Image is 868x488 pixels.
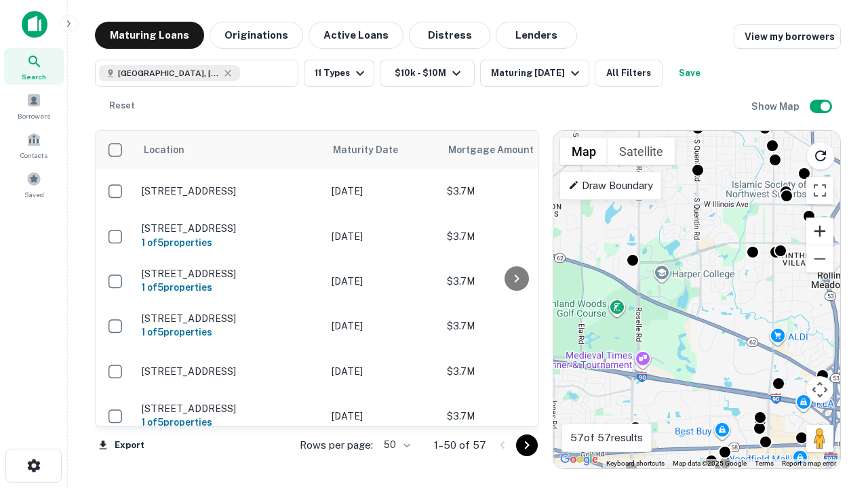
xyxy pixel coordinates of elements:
p: [STREET_ADDRESS] [142,312,318,325]
span: Maturity Date [333,142,416,158]
p: [DATE] [332,409,433,424]
p: [DATE] [332,274,433,289]
p: $3.7M [447,229,583,244]
button: Maturing Loans [95,22,204,49]
a: Saved [4,166,64,203]
button: Originations [210,22,303,49]
button: Zoom out [806,245,833,272]
th: Location [135,131,325,169]
a: Borrowers [4,87,64,124]
a: Report a map error [782,460,836,467]
span: Contacts [20,150,47,161]
span: Search [22,71,46,82]
p: [STREET_ADDRESS] [142,185,318,197]
h6: Show Map [751,99,802,114]
h6: 1 of 5 properties [142,325,318,340]
h6: 1 of 5 properties [142,235,318,250]
p: Draw Boundary [568,178,653,194]
button: Lenders [496,22,577,49]
button: Reset [100,92,144,119]
button: Maturing [DATE] [480,60,589,87]
button: Show street map [560,138,608,165]
button: Keyboard shortcuts [606,459,665,468]
p: [DATE] [332,184,433,199]
button: 11 Types [304,60,374,87]
button: Toggle fullscreen view [806,177,833,204]
p: $3.7M [447,409,583,424]
p: [STREET_ADDRESS] [142,268,318,280]
p: [DATE] [332,319,433,333]
p: [DATE] [332,364,433,379]
span: [GEOGRAPHIC_DATA], [GEOGRAPHIC_DATA] [118,67,220,79]
iframe: Chat Widget [800,336,868,401]
th: Maturity Date [325,131,440,169]
a: Search [4,48,64,85]
div: 50 [378,435,412,455]
p: Rows per page: [300,437,373,453]
button: Export [95,435,148,455]
span: Mortgage Amount [448,142,551,158]
button: Reload search area [806,142,835,170]
p: $3.7M [447,319,583,333]
button: Save your search to get updates of matches that match your search criteria. [668,60,711,87]
a: Terms (opens in new tab) [755,460,774,467]
button: Show satellite imagery [608,138,675,165]
button: Go to next page [516,434,538,456]
button: All Filters [595,60,663,87]
p: $3.7M [447,274,583,289]
a: Open this area in Google Maps (opens a new window) [557,451,601,468]
img: Google [557,451,601,468]
button: Active Loans [309,22,403,49]
span: Saved [24,189,44,200]
a: Contacts [4,127,64,163]
th: Mortgage Amount [440,131,589,169]
a: View my borrowers [734,24,841,49]
img: capitalize-icon.png [22,11,47,38]
button: $10k - $10M [380,60,475,87]
button: Distress [409,22,490,49]
span: Borrowers [18,110,50,121]
span: Location [143,142,184,158]
p: [STREET_ADDRESS] [142,403,318,415]
h6: 1 of 5 properties [142,280,318,295]
p: [STREET_ADDRESS] [142,365,318,378]
p: [DATE] [332,229,433,244]
button: Zoom in [806,218,833,245]
div: Maturing [DATE] [491,65,583,81]
p: $3.7M [447,364,583,379]
h6: 1 of 5 properties [142,415,318,430]
p: [STREET_ADDRESS] [142,222,318,235]
p: $3.7M [447,184,583,199]
p: 57 of 57 results [570,430,643,446]
span: Map data ©2025 Google [673,460,747,467]
button: Drag Pegman onto the map to open Street View [806,425,833,452]
div: 0 0 [553,131,840,468]
p: 1–50 of 57 [434,437,486,453]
